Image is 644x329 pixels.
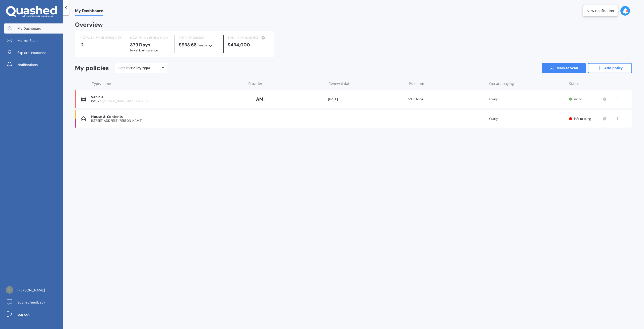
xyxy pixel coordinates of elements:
[131,66,150,71] div: Policy type
[4,285,63,295] a: [PERSON_NAME]
[130,35,171,40] div: NEXT POLICY RENEWING IN
[179,42,219,48] div: $933.66
[489,116,565,121] div: Yearly
[6,286,13,294] img: 4a71e4f5e4619014640225a6ea1e363f
[17,38,37,43] span: Market Scan
[17,26,42,31] span: My Dashboard
[17,62,38,67] span: Notifications
[329,81,405,86] div: Renewal date
[4,309,63,319] a: Log out
[4,60,63,70] a: Notifications
[17,288,45,293] span: [PERSON_NAME]
[91,99,244,103] div: PWC731
[489,97,565,102] div: Yearly
[588,63,632,73] a: Add policy
[574,97,583,101] span: Active
[75,8,103,15] span: My Dashboard
[408,97,423,101] span: $933.66/yr
[75,65,109,72] div: My policies
[81,97,86,102] img: Vehicle
[103,99,148,103] span: [PERSON_NAME] IMPREZA 2016
[587,8,614,13] div: New notification
[75,22,103,27] div: Overview
[91,119,244,123] div: [STREET_ADDRESS][PERSON_NAME]
[4,297,63,307] a: Submit feedback
[328,97,404,102] div: [DATE]
[91,95,244,99] div: Vehicle
[81,42,122,47] div: 2
[248,81,325,86] div: Provider
[228,42,268,47] div: $434,000
[81,116,86,121] img: House & Contents
[228,35,268,40] div: TOTAL SUM INSURED
[4,36,63,46] a: Market Scan
[542,63,586,73] a: Market Scan
[198,43,207,48] div: Yearly
[4,48,63,58] a: Explore insurance
[130,48,158,52] span: for Vehicle insurance
[130,42,150,48] b: 379 Days
[118,66,150,71] div: Sort by:
[574,116,591,121] span: Info missing
[248,94,273,104] img: AMI
[409,81,485,86] div: Premium
[17,50,46,55] span: Explore insurance
[92,81,244,86] div: Type/name
[81,35,122,40] div: TOTAL NUMBER OF POLICIES
[17,312,29,317] span: Log out
[569,81,607,86] div: Status
[91,115,244,119] div: House & Contents
[489,81,565,86] div: You are paying
[17,300,45,305] span: Submit feedback
[179,35,219,40] div: TOTAL PREMIUMS
[4,23,63,34] a: My Dashboard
